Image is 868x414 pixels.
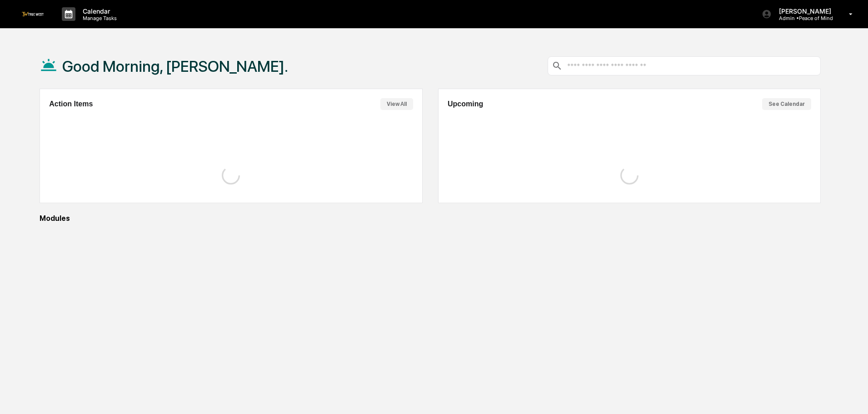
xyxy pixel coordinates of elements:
[62,57,288,75] h1: Good Morning, [PERSON_NAME].
[380,98,413,110] button: View All
[22,12,44,16] img: logo
[772,15,836,21] p: Admin • Peace of Mind
[75,7,121,15] p: Calendar
[772,7,836,15] p: [PERSON_NAME]
[40,214,821,223] div: Modules
[75,15,121,21] p: Manage Tasks
[448,100,483,108] h2: Upcoming
[762,98,811,110] button: See Calendar
[49,100,93,108] h2: Action Items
